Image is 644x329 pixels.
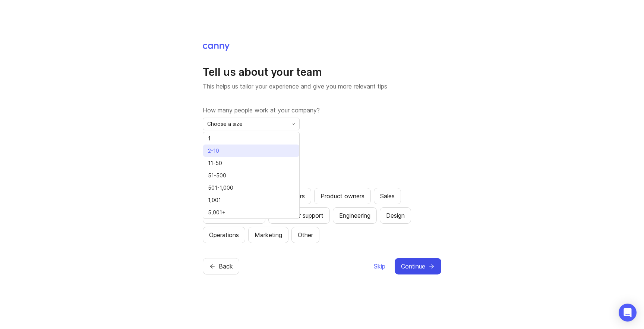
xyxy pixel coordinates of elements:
[248,227,288,243] button: Marketing
[374,188,401,204] button: Sales
[203,65,441,79] h1: Tell us about your team
[395,258,441,274] button: Continue
[203,118,300,130] div: toggle menu
[255,230,282,239] div: Marketing
[203,227,245,243] button: Operations
[219,262,233,271] span: Back
[203,176,441,185] label: Which teams will be using Canny?
[208,184,233,192] span: 501-1,000
[401,262,425,271] span: Continue
[314,188,371,204] button: Product owners
[208,147,219,155] span: 2-10
[208,196,221,204] span: 1,001
[208,134,211,143] span: 1
[209,230,239,239] div: Operations
[203,44,230,51] img: Canny Home
[321,192,364,201] div: Product owners
[203,258,239,274] button: Back
[208,159,222,167] span: 11-50
[619,304,637,322] div: Open Intercom Messenger
[333,207,377,224] button: Engineering
[374,262,385,271] span: Skip
[291,227,319,243] button: Other
[208,171,226,180] span: 51-500
[339,211,370,220] div: Engineering
[208,208,225,217] span: 5,001+
[203,106,441,115] label: How many people work at your company?
[386,211,405,220] div: Design
[373,258,386,274] button: Skip
[380,207,411,224] button: Design
[298,230,313,239] div: Other
[380,192,395,201] div: Sales
[203,141,441,150] label: What is your role?
[203,82,441,91] p: This helps us tailor your experience and give you more relevant tips
[287,121,299,127] svg: toggle icon
[207,120,243,128] span: Choose a size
